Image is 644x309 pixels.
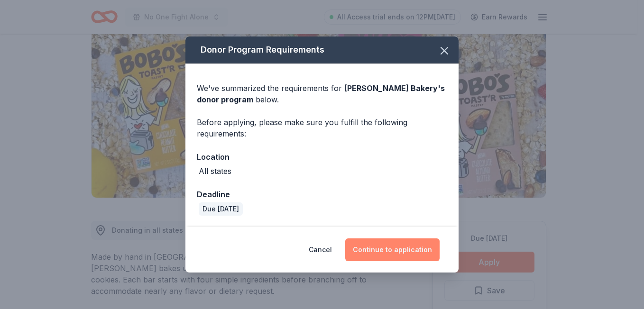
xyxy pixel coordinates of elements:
div: Location [197,151,447,163]
button: Cancel [309,238,332,261]
button: Continue to application [345,238,440,261]
div: Donor Program Requirements [185,36,459,64]
div: Due [DATE] [199,202,243,216]
div: All states [199,165,231,177]
div: Before applying, please make sure you fulfill the following requirements: [197,117,447,139]
div: We've summarized the requirements for below. [197,82,447,105]
div: Deadline [197,188,447,200]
